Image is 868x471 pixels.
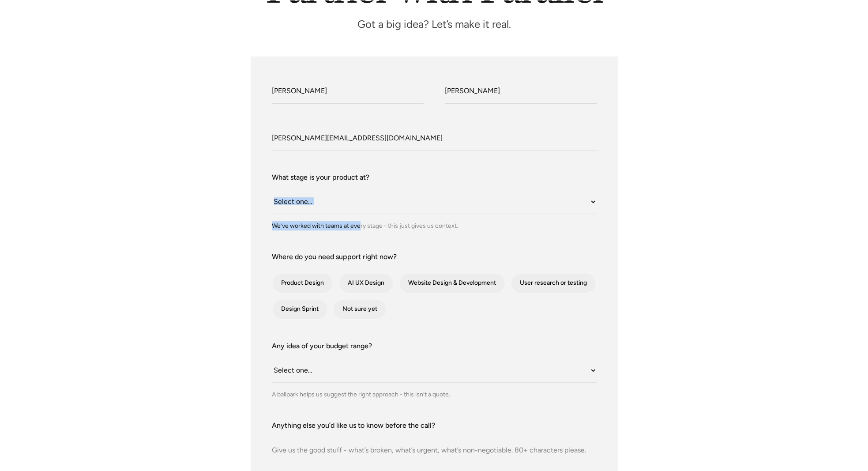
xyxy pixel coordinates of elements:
[445,79,597,104] input: Last Name
[272,252,597,262] label: Where do you need support right now?
[272,79,424,104] input: First Name
[236,21,633,28] p: Got a big idea? Let’s make it real.
[272,172,597,183] label: What stage is your product at?
[272,341,597,351] label: Any idea of your budget range?
[272,127,597,151] input: Work Email
[272,390,597,399] div: A ballpark helps us suggest the right approach - this isn’t a quote.
[272,420,597,431] label: Anything else you’d like us to know before the call?
[272,221,597,230] div: We’ve worked with teams at every stage - this just gives us context.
